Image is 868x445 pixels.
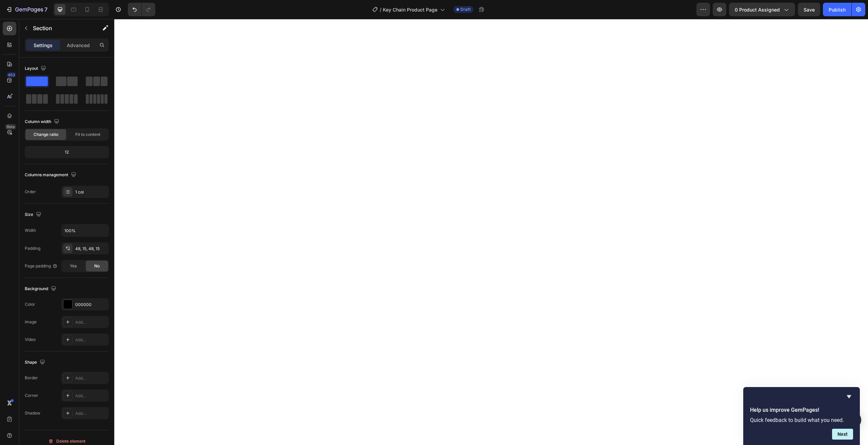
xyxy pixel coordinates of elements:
div: Add... [75,393,107,399]
div: Padding [25,245,40,251]
p: 7 [44,5,47,14]
div: Shadow [25,410,40,416]
p: Quick feedback to build what you need. [750,417,853,423]
div: Help us improve GemPages! [750,392,853,440]
button: Next question [832,429,853,440]
iframe: Design area [114,19,868,445]
span: Key Chain Product Page [383,6,437,13]
div: Shape [25,358,46,367]
span: Draft [460,6,471,13]
button: Publish [823,3,851,16]
div: Order [25,189,36,195]
div: Video [25,337,36,343]
div: Add... [75,410,107,417]
div: 450 [6,72,16,78]
span: / [380,6,381,13]
button: Save [798,3,820,16]
div: Size [25,210,43,219]
div: Column width [25,117,61,126]
div: Undo/Redo [128,3,155,16]
div: Border [25,375,38,381]
div: Add... [75,337,107,343]
div: Image [25,319,37,325]
input: Auto [62,224,108,237]
div: Page padding [25,263,58,269]
div: Color [25,301,35,307]
div: Columns management [25,170,78,180]
span: No [94,263,100,269]
button: 0 product assigned [729,3,795,16]
span: 0 product assigned [735,6,780,13]
div: 48, 15, 48, 15 [75,246,107,252]
div: Background [25,284,58,294]
p: Settings [34,42,53,49]
div: Publish [829,6,846,13]
div: Corner [25,392,38,399]
button: Hide survey [845,392,853,401]
div: Add... [75,319,107,325]
span: Save [804,7,815,13]
div: Beta [5,124,16,129]
div: Layout [25,64,47,73]
p: Section [33,24,88,32]
span: Yes [70,263,77,269]
h2: Help us improve GemPages! [750,406,853,414]
span: Change ratio [34,132,58,138]
div: 1 col [75,189,107,195]
div: Add... [75,375,107,381]
div: Width [25,227,36,234]
p: Advanced [67,42,90,49]
button: 7 [3,3,51,16]
div: 12 [26,147,107,157]
span: Fit to content [75,132,100,138]
div: 000000 [75,302,107,308]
